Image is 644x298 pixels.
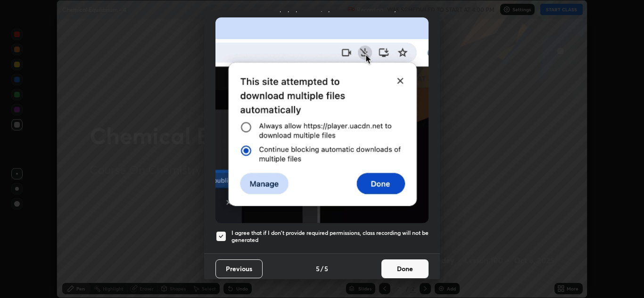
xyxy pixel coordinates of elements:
[381,259,429,278] button: Done
[215,17,429,223] img: downloads-permission-blocked.gif
[321,264,323,274] h4: /
[324,264,328,274] h4: 5
[215,259,263,278] button: Previous
[316,264,320,274] h4: 5
[231,229,429,244] h5: I agree that if I don't provide required permissions, class recording will not be generated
